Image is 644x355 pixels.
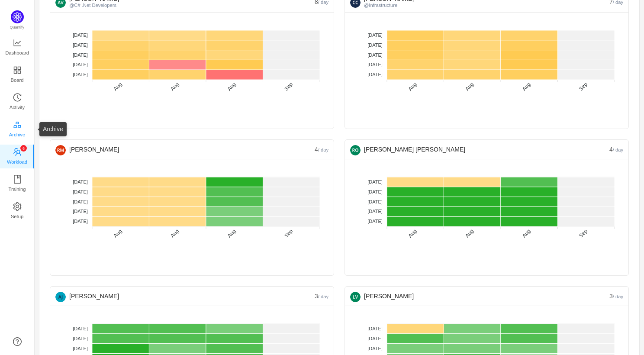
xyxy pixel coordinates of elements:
[73,179,88,184] tspan: [DATE]
[13,120,22,129] i: icon: gold
[55,287,315,306] div: [PERSON_NAME]
[364,3,397,8] small: @Infrastructure
[521,81,532,92] tspan: Aug
[73,326,88,331] tspan: [DATE]
[613,294,623,299] small: / day
[169,81,180,92] tspan: Aug
[350,287,609,306] div: [PERSON_NAME]
[5,44,29,61] span: Dashboard
[350,145,361,155] img: 8399accaeb6e9541af654ee1ee35f0ad
[73,62,88,67] tspan: [DATE]
[13,175,22,193] a: Training
[367,32,383,38] tspan: [DATE]
[367,52,383,58] tspan: [DATE]
[318,294,328,299] small: / day
[367,346,383,351] tspan: [DATE]
[13,121,22,138] a: Archive
[55,145,66,155] img: RM-1.png
[609,146,623,153] span: 4
[13,66,22,84] a: Board
[367,336,383,341] tspan: [DATE]
[13,39,22,56] a: Dashboard
[73,346,88,351] tspan: [DATE]
[113,81,123,92] tspan: Aug
[367,189,383,194] tspan: [DATE]
[407,228,418,239] tspan: Aug
[13,203,22,220] a: Setup
[367,219,383,224] tspan: [DATE]
[7,153,27,171] span: Workload
[578,81,589,92] tspan: Sep
[73,189,88,194] tspan: [DATE]
[73,72,88,77] tspan: [DATE]
[11,10,24,23] img: Quantify
[315,293,328,300] span: 3
[367,326,383,331] tspan: [DATE]
[73,209,88,214] tspan: [DATE]
[10,99,25,116] span: Activity
[9,126,25,143] span: Archive
[578,228,589,239] tspan: Sep
[13,148,22,165] a: icon: teamWorkload
[73,42,88,48] tspan: [DATE]
[13,39,22,47] i: icon: line-chart
[613,147,623,152] small: / day
[521,228,532,239] tspan: Aug
[315,146,328,153] span: 4
[13,94,22,111] a: Activity
[13,66,22,74] i: icon: appstore
[13,337,22,346] a: icon: question-circle
[367,209,383,214] tspan: [DATE]
[609,293,623,300] span: 3
[73,199,88,204] tspan: [DATE]
[13,93,22,102] i: icon: history
[11,71,24,89] span: Board
[113,228,123,239] tspan: Aug
[318,147,328,152] small: / day
[464,81,475,92] tspan: Aug
[283,228,294,239] tspan: Sep
[13,148,22,156] i: icon: team
[464,228,475,239] tspan: Aug
[73,52,88,58] tspan: [DATE]
[20,145,27,152] sup: 6
[367,42,383,48] tspan: [DATE]
[350,140,609,159] div: [PERSON_NAME] [PERSON_NAME]
[226,228,237,239] tspan: Aug
[367,72,383,77] tspan: [DATE]
[8,181,26,198] span: Training
[73,219,88,224] tspan: [DATE]
[350,292,361,302] img: LV-5.png
[226,81,237,92] tspan: Aug
[73,336,88,341] tspan: [DATE]
[73,32,88,38] tspan: [DATE]
[283,81,294,92] tspan: Sep
[10,25,25,29] span: Quantify
[55,292,66,302] img: 2691cb58f9b208704ff212e7260fd101
[69,3,116,8] small: @C# .Net Developers
[55,140,315,159] div: [PERSON_NAME]
[22,145,24,152] p: 6
[11,208,23,225] span: Setup
[407,81,418,92] tspan: Aug
[367,199,383,204] tspan: [DATE]
[367,62,383,67] tspan: [DATE]
[367,179,383,184] tspan: [DATE]
[13,202,22,211] i: icon: setting
[13,175,22,184] i: icon: book
[169,228,180,239] tspan: Aug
